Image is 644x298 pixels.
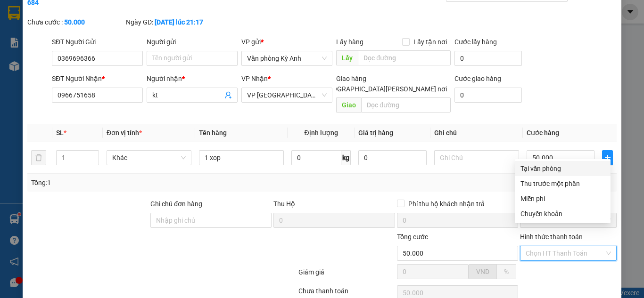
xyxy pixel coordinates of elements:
[410,37,451,47] span: Lấy tận nơi
[520,178,605,189] div: Thu trước một phần
[150,200,202,208] label: Ghi chú đơn hàng
[454,38,497,46] label: Cước lấy hàng
[241,75,268,82] span: VP Nhận
[126,17,223,27] div: Ngày GD:
[336,50,358,65] span: Lấy
[150,213,272,228] input: Ghi chú đơn hàng
[520,233,583,241] label: Hình thức thanh toán
[273,200,295,208] span: Thu Hộ
[454,88,522,103] input: Cước giao hàng
[31,177,249,188] div: Tổng: 1
[504,268,509,275] span: %
[520,163,605,174] div: Tại văn phòng
[336,38,363,46] span: Lấy hàng
[241,37,332,47] div: VP gửi
[107,129,142,137] span: Đơn vị tính
[602,150,613,165] button: plus
[199,129,227,137] span: Tên hàng
[430,124,523,142] th: Ghi chú
[199,150,284,165] input: VD: Bàn, Ghế
[358,50,451,65] input: Dọc đường
[64,18,85,26] b: 50.000
[56,129,64,137] span: SL
[454,51,522,66] input: Cước lấy hàng
[336,97,361,113] span: Giao
[247,88,327,102] span: VP Mỹ Đình
[603,154,612,161] span: plus
[297,267,396,283] div: Giảm giá
[527,129,559,137] span: Cước hàng
[147,73,238,84] div: Người nhận
[27,17,124,27] div: Chưa cước :
[520,209,605,219] div: Chuyển khoản
[520,193,605,204] div: Miễn phí
[361,97,451,113] input: Dọc đường
[405,199,488,209] span: Phí thu hộ khách nhận trả
[454,75,501,82] label: Cước giao hàng
[397,233,428,241] span: Tổng cước
[336,75,366,82] span: Giao hàng
[476,268,489,275] span: VND
[358,129,393,137] span: Giá trị hàng
[247,51,327,65] span: Văn phòng Kỳ Anh
[31,150,46,165] button: delete
[434,150,519,165] input: Ghi Chú
[52,73,143,84] div: SĐT Người Nhận
[318,84,451,94] span: [GEOGRAPHIC_DATA][PERSON_NAME] nơi
[341,150,351,165] span: kg
[155,18,203,26] b: [DATE] lúc 21:17
[52,37,143,47] div: SĐT Người Gửi
[304,129,338,137] span: Định lượng
[112,151,186,165] span: Khác
[526,246,611,260] span: Chọn HT Thanh Toán
[147,37,238,47] div: Người gửi
[224,91,232,99] span: user-add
